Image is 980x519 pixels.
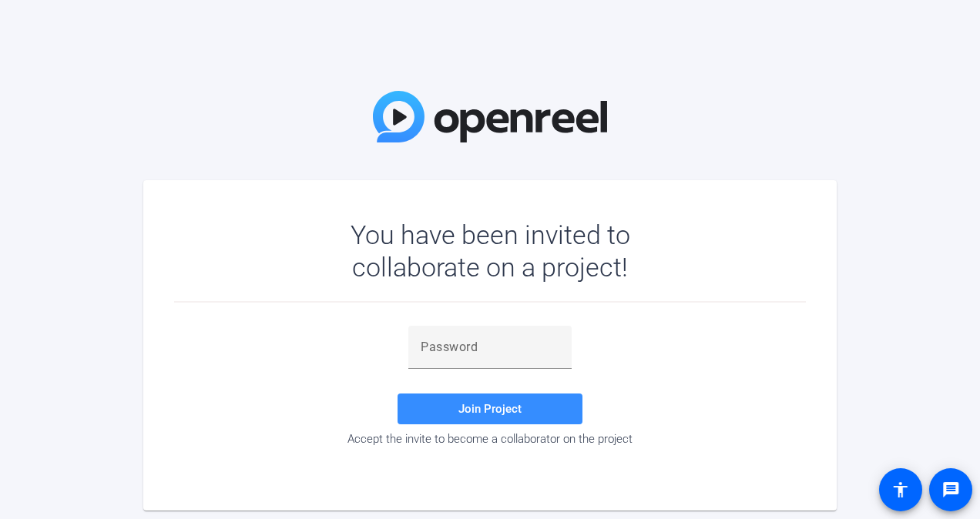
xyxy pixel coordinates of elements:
[174,432,806,446] div: Accept the invite to become a collaborator on the project
[306,219,675,283] div: You have been invited to collaborate on a project!
[398,393,582,424] button: Join Project
[891,480,910,499] mat-icon: accessibility
[421,338,559,357] input: Password
[373,91,607,142] img: OpenReel Logo
[458,402,522,416] span: Join Project
[941,480,960,499] mat-icon: message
